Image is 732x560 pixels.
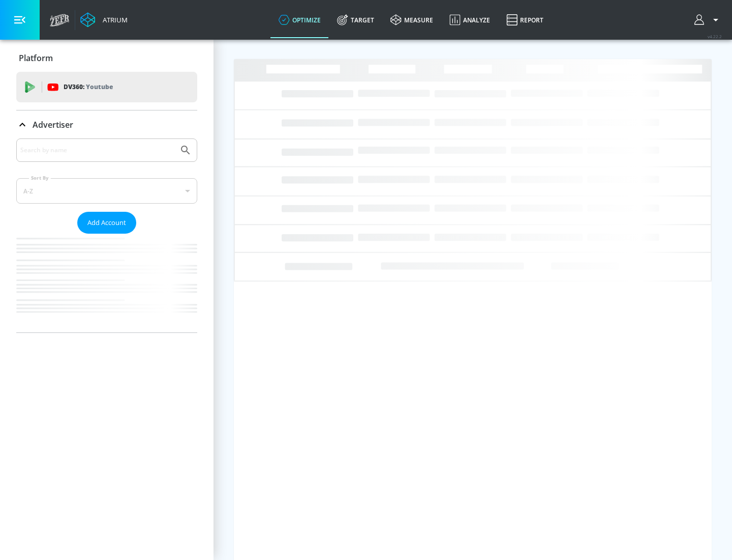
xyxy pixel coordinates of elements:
p: Platform [19,52,53,64]
p: DV360: [64,81,113,93]
nav: list of Advertiser [16,234,197,332]
div: Platform [16,44,197,72]
div: Advertiser [16,110,197,139]
input: Search by name [20,144,174,157]
div: Advertiser [16,138,197,332]
div: A-Z [16,178,197,204]
a: Analyze [441,2,498,38]
span: Add Account [87,217,126,229]
span: v 4.22.2 [708,34,722,39]
button: Add Account [77,212,136,234]
a: Report [498,2,552,38]
div: DV360: Youtube [16,72,197,102]
a: Atrium [80,12,128,27]
a: Target [329,2,382,38]
div: Atrium [99,15,128,24]
p: Advertiser [33,119,73,130]
p: Youtube [86,81,113,92]
a: measure [382,2,441,38]
label: Sort By [29,175,51,181]
a: optimize [270,2,329,38]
